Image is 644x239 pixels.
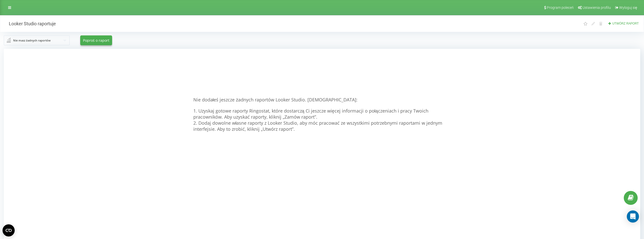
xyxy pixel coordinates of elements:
[547,6,574,10] font: Program poleceń
[612,22,639,25] font: Utwórz raport
[591,22,595,25] i: Edytuj raport
[619,6,637,10] font: Wyloguj się
[599,22,603,25] i: Usuń raport
[584,22,588,25] i: Ten raport zostanie załadowany jako pierwszy po otwarciu „Raportów Looker Studio”. Możesz ustawić...
[80,35,112,45] button: Poproś o raport
[83,38,109,43] font: Poproś o raport
[583,6,611,10] font: Ustawienia profilu
[193,120,443,132] font: 2. Dodaj dowolne własne raporty z Looker Studio, aby móc pracować ze wszystkimi potrzebnymi rapor...
[3,224,15,236] button: Open CMP widget
[608,22,611,25] i: Utwórz raport
[193,97,358,103] font: Nie dodałeś jeszcze żadnych raportów Looker Studio. [DEMOGRAPHIC_DATA]:
[627,210,639,223] div: Open Intercom Messenger
[13,38,51,42] font: Nie masz żadnych raportów
[606,21,640,26] button: Utwórz raport
[9,21,56,26] font: Looker Studio raportuje
[193,108,428,120] font: 1. Uzyskaj gotowe raporty Ringostat, które dostarczą Ci jeszcze więcej informacji o połączeniach ...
